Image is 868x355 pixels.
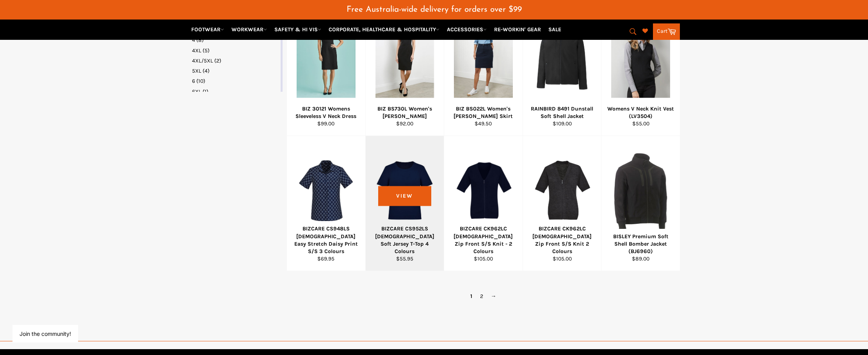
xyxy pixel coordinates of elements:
[528,105,596,120] div: RAINBIRD 8491 Dunstall Soft Shell Jacket
[192,78,195,84] span: 6
[203,68,210,74] span: (4)
[487,291,500,302] a: →
[271,23,324,36] a: SAFETY & HI VIS
[192,77,279,85] a: 6
[192,88,201,95] span: 6XL
[545,23,564,36] a: SALE
[523,1,601,136] a: RAINBIRD 8491 Dunstall Soft Shell JacketRAINBIRD 8491 Dunstall Soft Shell Jacket$109.00
[491,23,544,36] a: RE-WORKIN' GEAR
[188,23,227,36] a: FOOTWEAR
[192,88,279,95] a: 6XL
[192,68,201,74] span: 5XL
[325,23,443,36] a: CORPORATE, HEALTHCARE & HOSPITALITY
[192,47,201,54] span: 4XL
[292,225,361,255] div: BIZCARE CS948LS [DEMOGRAPHIC_DATA] Easy Stretch Daisy Print S/S 3 Colours
[449,105,518,120] div: BIZ BS022L Women's [PERSON_NAME] Skirt
[347,5,522,14] span: Free Australia-wide delivery for orders over $99
[444,1,523,136] a: BIZ BS022L Women's Lawson Chino SkirtBIZ BS022L Women's [PERSON_NAME] Skirt$49.50
[196,78,205,84] span: (10)
[192,67,279,75] a: 5XL
[466,291,476,302] span: 1
[228,23,270,36] a: WORKWEAR
[20,330,71,337] button: Join the community!
[192,47,279,54] a: 4XL
[292,105,361,120] div: BIZ 30121 Womens Sleeveless V Neck Dress
[192,57,213,64] span: 4XL/5XL
[196,37,204,43] span: (8)
[444,136,523,271] a: BIZCARE CK962LC Ladies Zip Front S/S Knit - 2 ColoursBIZCARE CK962LC [DEMOGRAPHIC_DATA] Zip Front...
[601,136,680,271] a: BISLEY Premium Soft Shell Bomber Jacket (BJ6960)BISLEY Premium Soft Shell Bomber Jacket (BJ6960)$...
[607,105,675,120] div: Womens V Neck Knit Vest (LV3504)
[653,23,680,40] a: Cart
[370,105,439,120] div: BIZ BS730L Women's [PERSON_NAME]
[214,57,221,64] span: (2)
[203,88,208,95] span: (1)
[192,57,279,64] a: 4XL/5XL
[192,36,279,44] a: 4
[286,1,365,136] a: BIZ 30121 Womens Sleeveless V Neck DressBIZ 30121 Womens Sleeveless V Neck Dress$99.00
[607,233,675,255] div: BISLEY Premium Soft Shell Bomber Jacket (BJ6960)
[365,136,444,271] a: BIZCARE CS952LS Ladies Soft Jersey T-Top 4 ColoursBIZCARE CS952LS [DEMOGRAPHIC_DATA] Soft Jersey ...
[192,37,195,43] span: 4
[365,1,444,136] a: BIZ BS730L Women's Audrey DressBIZ BS730L Women's [PERSON_NAME]$92.00
[523,136,601,271] a: BIZCARE CK962LC Ladies Zip Front S/S Knit 2 ColoursBIZCARE CK962LC [DEMOGRAPHIC_DATA] Zip Front S...
[476,291,487,302] a: 2
[370,225,439,255] div: BIZCARE CS952LS [DEMOGRAPHIC_DATA] Soft Jersey T-Top 4 Colours
[601,1,680,136] a: Womens V Neck Knit Vest (LV3504)Womens V Neck Knit Vest (LV3504)$55.00
[444,23,490,36] a: ACCESSORIES
[449,225,518,255] div: BIZCARE CK962LC [DEMOGRAPHIC_DATA] Zip Front S/S Knit - 2 Colours
[203,47,210,54] span: (5)
[528,225,596,255] div: BIZCARE CK962LC [DEMOGRAPHIC_DATA] Zip Front S/S Knit 2 Colours
[286,136,365,271] a: BIZCARE CS948LS Ladies Easy Stretch Daisy Print S/S 3 ColoursBIZCARE CS948LS [DEMOGRAPHIC_DATA] E...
